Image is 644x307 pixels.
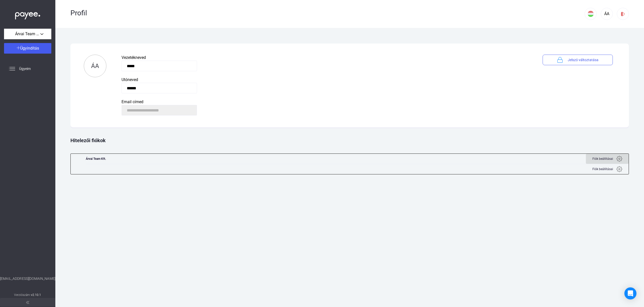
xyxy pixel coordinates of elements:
div: Vezetékneved [122,55,528,61]
span: Fiók beállításai [592,156,613,162]
span: Ügyindítás [20,46,39,51]
img: HU [588,11,594,17]
img: plus-white.svg [17,46,20,50]
img: white-payee-white-dot.svg [15,9,40,20]
button: Árvai Team Kft. [4,29,51,39]
div: Email címed [122,99,528,105]
span: Jelszó változtatása [568,57,598,63]
div: Utóneved [122,77,528,83]
span: Árvai Team Kft. [15,31,40,37]
img: gear.svg [616,166,622,172]
div: Open Intercom Messenger [624,287,636,299]
button: Ügyindítás [4,43,51,54]
div: Hitelezői fiókok [70,130,629,151]
button: Fiók beállításai [586,154,629,164]
img: list.svg [9,66,15,72]
button: HU [585,8,597,20]
img: gear.svg [616,156,622,162]
img: arrow-double-left-grey.svg [26,301,29,304]
span: Fiók beállításai [592,166,613,172]
img: lock-blue [557,57,563,63]
button: ÁA [601,8,613,20]
button: ÁA [84,55,106,77]
button: lock-blueJelszó változtatása [543,55,613,65]
span: ÁA [91,62,99,69]
div: ÁA [602,11,611,17]
button: logout-red [617,8,629,20]
img: logout-red [620,11,626,17]
button: Fiók beállításai [586,164,629,174]
strong: v2.10.1 [31,293,41,297]
div: Árvai Team Kft. [86,154,106,164]
div: Profil [70,9,585,17]
span: Ügyeim [19,66,31,72]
